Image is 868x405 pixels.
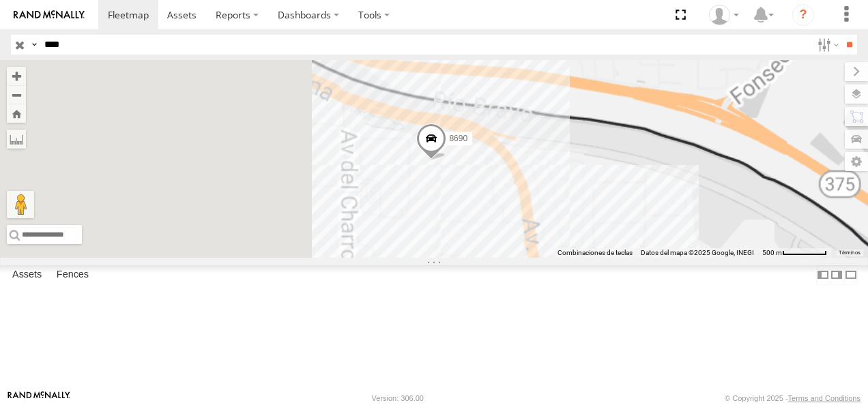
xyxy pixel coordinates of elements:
label: Hide Summary Table [844,265,858,285]
a: Términos (se abre en una nueva pestaña) [839,250,860,256]
div: Version: 306.00 [372,394,424,402]
div: © Copyright 2025 - [725,394,860,402]
button: Escala del mapa: 500 m por 62 píxeles [758,248,831,258]
div: antonio fernandez [704,5,744,25]
span: Datos del mapa ©2025 Google, INEGI [641,249,754,256]
button: Combinaciones de teclas [558,248,633,258]
span: 8690 [449,134,467,143]
button: Arrastra al hombrecito al mapa para abrir Street View [7,191,34,218]
label: Fences [50,265,96,284]
label: Measure [7,130,26,149]
button: Zoom out [7,85,26,104]
label: Map Settings [845,152,868,171]
span: 500 m [762,249,782,256]
label: Search Filter Options [812,35,841,55]
label: Search Query [29,35,40,55]
button: Zoom in [7,67,26,85]
i: ? [792,4,814,26]
img: rand-logo.svg [14,10,85,20]
button: Zoom Home [7,104,26,123]
label: Dock Summary Table to the Left [816,265,830,285]
label: Dock Summary Table to the Right [830,265,843,285]
a: Terms and Conditions [788,394,860,402]
a: Visit our Website [8,391,70,405]
label: Assets [5,265,48,284]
